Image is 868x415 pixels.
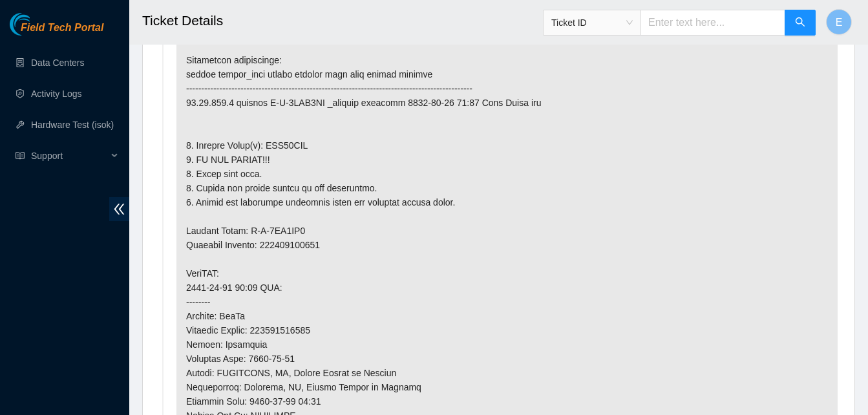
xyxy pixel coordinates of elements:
button: search [785,10,816,36]
span: E [836,14,843,30]
img: Akamai Technologies [10,13,65,36]
span: Ticket ID [551,13,633,32]
span: Field Tech Portal [21,22,103,34]
a: Data Centers [31,58,84,68]
span: read [16,151,25,160]
span: Support [31,143,107,169]
button: E [826,9,852,35]
input: Enter text here... [640,10,785,36]
span: double-left [109,197,129,221]
span: search [795,17,805,29]
a: Hardware Test (isok) [31,120,114,130]
a: Activity Logs [31,89,82,99]
a: Akamai TechnologiesField Tech Portal [10,23,103,40]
